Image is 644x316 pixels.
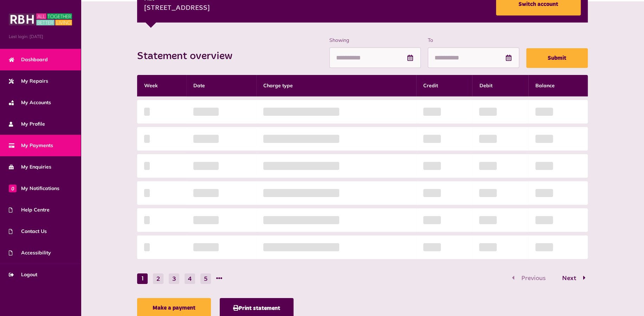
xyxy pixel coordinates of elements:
th: Debit [472,75,528,96]
h2: Statement overview [137,50,239,63]
button: Go to page 2 [555,273,588,284]
span: My Notifications [9,185,59,192]
button: Go to page 3 [169,273,179,284]
th: Balance [528,75,588,96]
span: My Accounts [9,99,51,106]
button: Go to page 2 [153,273,163,284]
span: Accessibility [9,249,51,257]
span: My Repairs [9,77,48,85]
th: Week [137,75,186,96]
button: Go to page 4 [185,273,195,284]
div: [STREET_ADDRESS] [144,3,210,14]
th: Date [186,75,256,96]
span: Help Centre [9,206,50,214]
span: Logout [9,271,37,278]
span: Contact Us [9,228,47,235]
img: MyRBH [9,12,72,26]
label: To [428,37,519,44]
span: My Payments [9,142,53,149]
span: My Profile [9,120,45,128]
label: Showing [329,37,421,44]
span: 0 [9,184,17,192]
th: Charge type [256,75,416,96]
span: Last login: [DATE] [9,33,72,40]
button: Go to page 5 [200,273,211,284]
span: Next [557,275,581,282]
span: Dashboard [9,56,48,63]
th: Credit [416,75,472,96]
span: My Enquiries [9,163,51,171]
button: Submit [526,48,588,68]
